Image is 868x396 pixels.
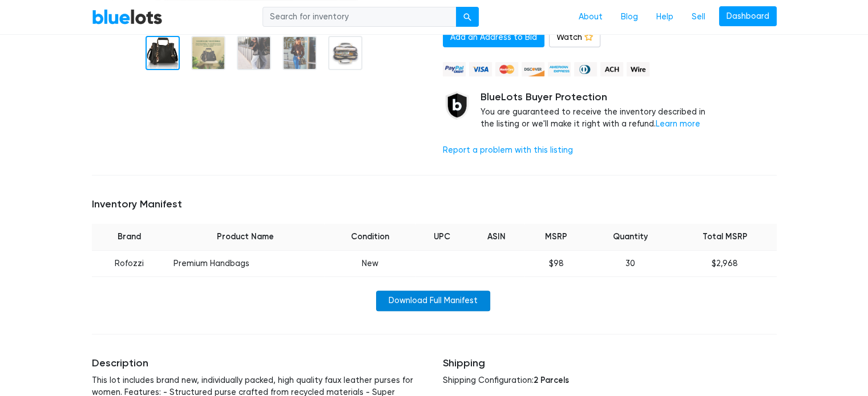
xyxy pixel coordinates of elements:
th: UPC [415,224,469,250]
h5: BlueLots Buyer Protection [481,91,718,104]
img: ach-b7992fed28a4f97f893c574229be66187b9afb3f1a8d16a4691d3d3140a8ab00.png [600,62,623,76]
th: Quantity [588,224,673,250]
img: buyer_protection_shield-3b65640a83011c7d3ede35a8e5a80bfdfaa6a97447f0071c1475b91a4b0b3d01.png [443,91,471,120]
a: Report a problem with this listing [443,145,573,155]
td: Premium Handbags [167,250,324,277]
a: Sell [683,6,714,28]
img: paypal_credit-80455e56f6e1299e8d57f40c0dcee7b8cd4ae79b9eccbfc37e2480457ba36de9.png [443,62,466,76]
img: visa-79caf175f036a155110d1892330093d4c38f53c55c9ec9e2c3a54a56571784bb.png [469,62,492,76]
img: diners_club-c48f30131b33b1bb0e5d0e2dbd43a8bea4cb12cb2961413e2f4250e06c020426.png [574,62,597,76]
th: Condition [324,224,415,250]
th: Product Name [167,224,324,250]
a: Blog [612,6,647,28]
img: mastercard-42073d1d8d11d6635de4c079ffdb20a4f30a903dc55d1612383a1b395dd17f39.png [495,62,518,76]
a: BlueLots [92,9,163,25]
a: Add an Address to Bid [443,27,544,48]
input: Search for inventory [263,7,457,27]
img: american_express-ae2a9f97a040b4b41f6397f7637041a5861d5f99d0716c09922aba4e24c8547d.png [548,62,571,76]
td: Rofozzi [92,250,167,277]
h5: Inventory Manifest [92,198,777,211]
th: Total MSRP [673,224,776,250]
a: Learn more [656,119,700,129]
a: Help [647,6,683,28]
th: Brand [92,224,167,250]
h5: Description [92,357,426,370]
img: wire-908396882fe19aaaffefbd8e17b12f2f29708bd78693273c0e28e3a24408487f.png [627,62,649,76]
a: About [570,6,612,28]
a: Dashboard [719,6,777,27]
p: Shipping Configuration: [443,374,777,387]
a: Watch [549,27,600,48]
span: 2 Parcels [534,375,569,385]
a: Download Full Manifest [376,291,490,311]
td: New [324,250,415,277]
td: $2,968 [673,250,776,277]
th: ASIN [469,224,524,250]
td: 30 [588,250,673,277]
img: discover-82be18ecfda2d062aad2762c1ca80e2d36a4073d45c9e0ffae68cd515fbd3d32.png [522,62,544,76]
h5: Shipping [443,357,777,370]
td: $98 [524,250,588,277]
div: You are guaranteed to receive the inventory described in the listing or we'll make it right with ... [481,91,718,130]
th: MSRP [524,224,588,250]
